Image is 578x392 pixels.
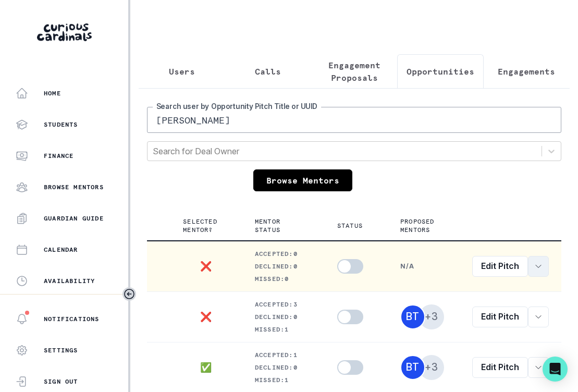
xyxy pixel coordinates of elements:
[255,217,300,234] p: Mentor Status
[472,357,528,378] a: Edit Pitch
[44,120,78,129] p: Students
[44,89,61,97] p: Home
[44,277,95,285] p: Availability
[255,275,312,283] p: Missed: 0
[44,246,78,254] p: Calendar
[44,346,78,354] p: Settings
[183,217,217,234] p: Selected Mentor?
[44,315,100,323] p: Notifications
[122,287,136,301] button: Toggle sidebar
[44,214,104,223] p: Guardian Guide
[543,357,568,382] div: Open Intercom Messenger
[255,262,312,271] p: Declined: 0
[200,313,212,321] p: ❌
[337,222,363,230] p: Status
[528,357,549,378] button: row menu
[400,217,435,234] p: Proposed Mentors
[253,169,352,191] a: Browse Mentors
[169,65,195,78] p: Users
[528,307,549,327] button: row menu
[255,351,312,359] p: Accepted: 1
[255,325,312,334] p: Missed: 1
[255,313,312,321] p: Declined: 0
[407,65,474,78] p: Opportunities
[37,23,92,41] img: Curious Cardinals Logo
[528,256,549,277] button: row menu
[255,65,281,78] p: Calls
[320,59,388,84] p: Engagement Proposals
[255,376,312,384] p: Missed: 1
[44,152,73,160] p: Finance
[200,262,212,271] p: ❌
[255,250,312,258] p: Accepted: 0
[44,183,104,191] p: Browse Mentors
[472,307,528,327] a: Edit Pitch
[406,312,420,322] div: Brian Temsamrit
[472,256,528,277] a: Edit Pitch
[498,65,555,78] p: Engagements
[44,377,78,386] p: Sign Out
[255,300,312,309] p: Accepted: 3
[419,304,444,329] span: +3
[406,362,420,372] div: Brian Temsamrit
[419,355,444,380] span: +3
[400,262,447,271] p: N/A
[255,363,312,372] p: Declined: 0
[200,363,212,372] p: ✅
